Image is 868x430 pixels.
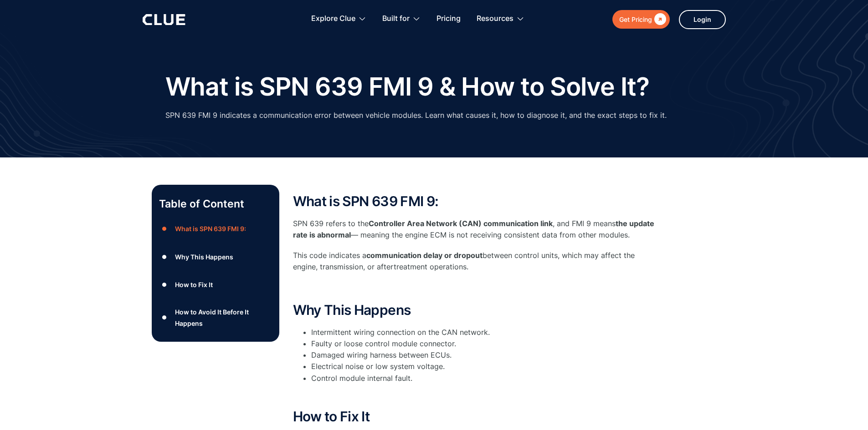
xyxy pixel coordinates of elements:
[159,306,272,329] a: ●How to Avoid It Before It Happens
[159,222,170,236] div: ●
[175,279,213,290] div: How to Fix It
[175,251,233,263] div: Why This Happens
[477,5,514,33] div: Resources
[159,222,272,236] a: ●What is SPN 639 FMI 9:
[293,409,657,424] h2: How to Fix It
[311,338,657,349] li: Faulty or loose control module connector.
[293,303,657,318] h2: Why This Happens
[293,250,657,273] p: This code indicates a between control units, which may affect the engine, transmission, or aftert...
[293,219,654,239] strong: the update rate is abnormal
[652,14,666,25] div: 
[311,361,657,372] li: Electrical noise or low system voltage.
[437,5,461,33] a: Pricing
[159,250,170,263] div: ●
[159,278,272,292] a: ●How to Fix It
[311,327,657,338] li: Intermittent wiring connection on the CAN network.
[311,5,355,33] div: Explore Clue
[159,250,272,263] a: ●Why This Happens
[382,5,421,33] div: Built for
[679,10,726,29] a: Login
[382,5,410,33] div: Built for
[311,373,657,384] li: Control module internal fault.
[477,5,524,33] div: Resources
[619,14,652,25] div: Get Pricing
[293,194,657,209] h2: What is SPN 639 FMI 9:
[175,306,272,329] div: How to Avoid It Before It Happens
[293,218,657,241] p: SPN 639 refers to the , and FMI 9 means — meaning the engine ECM is not receiving consistent data...
[175,223,246,234] div: What is SPN 639 FMI 9:
[159,278,170,292] div: ●
[366,251,483,260] strong: communication delay or dropout
[369,219,553,228] strong: Controller Area Network (CAN) communication link
[159,311,170,324] div: ●
[293,282,657,293] p: ‍
[612,10,670,29] a: Get Pricing
[311,5,366,33] div: Explore Clue
[311,349,657,361] li: Damaged wiring harness between ECUs.
[165,110,667,121] p: SPN 639 FMI 9 indicates a communication error between vehicle modules. Learn what causes it, how ...
[159,197,272,211] p: Table of Content
[293,389,657,400] p: ‍
[165,73,650,101] h1: What is SPN 639 FMI 9 & How to Solve It?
